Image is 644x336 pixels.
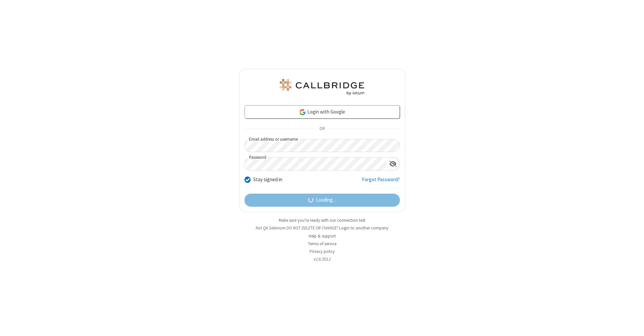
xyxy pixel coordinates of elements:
a: Terms of service [308,241,336,247]
button: Loading... [245,194,400,207]
label: Stay signed in [253,176,282,184]
a: Login with Google [245,105,400,119]
li: Not QA Selenium DO NOT DELETE OR CHANGE? [239,225,405,231]
a: Forgot Password? [362,176,400,189]
input: Email address or username [245,139,400,152]
li: v2.6.353.2 [239,256,405,262]
div: Show password [386,157,399,170]
button: Login to another company [339,225,388,231]
img: google-icon.png [299,109,306,116]
a: Make sure you're ready with our connection test [279,217,365,223]
a: Help & support [309,233,336,239]
a: Privacy policy [310,249,335,254]
img: QA Selenium DO NOT DELETE OR CHANGE [278,79,366,95]
span: OR [317,124,327,134]
span: Loading... [316,196,336,204]
input: Password [245,157,386,171]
